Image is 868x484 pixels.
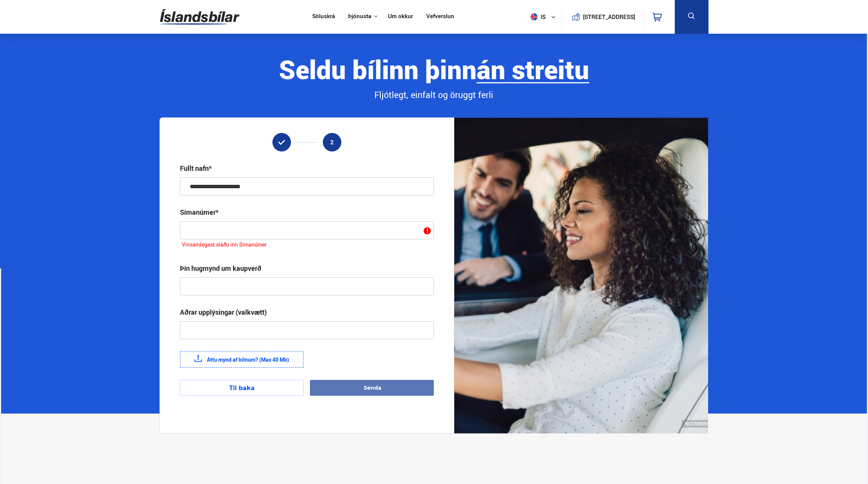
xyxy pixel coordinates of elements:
button: Til baka [180,380,304,396]
b: án streitu [477,52,589,87]
label: Áttu mynd af bílnum? (Max 40 Mb) [180,351,303,368]
div: Þín hugmynd um kaupverð [180,264,261,273]
a: Um okkur [388,13,413,21]
button: [STREET_ADDRESS] [586,14,632,20]
div: Aðrar upplýsingar (valkvætt) [180,308,267,317]
span: Senda [364,384,382,391]
div: Símanúmer* [180,208,219,217]
img: G0Ugv5HjCgRt.svg [160,5,239,29]
span: 2 [330,139,334,145]
span: is [527,13,546,20]
button: Opna LiveChat spjallviðmót [6,3,29,26]
button: Þjónusta [348,13,371,20]
button: is [527,6,561,28]
div: Seldu bílinn þinn [160,55,708,83]
div: Fullt nafn* [180,164,212,173]
a: Söluskrá [312,13,335,21]
a: [STREET_ADDRESS] [566,6,639,28]
div: Fljótlegt, einfalt og öruggt ferli [160,89,708,101]
div: Vinsamlegast sláðu inn Símanúmer [180,239,434,251]
img: svg+xml;base64,PHN2ZyB4bWxucz0iaHR0cDovL3d3dy53My5vcmcvMjAwMC9zdmciIHdpZHRoPSI1MTIiIGhlaWdodD0iNT... [530,13,538,20]
a: Vefverslun [426,13,454,21]
button: Senda [310,380,434,396]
